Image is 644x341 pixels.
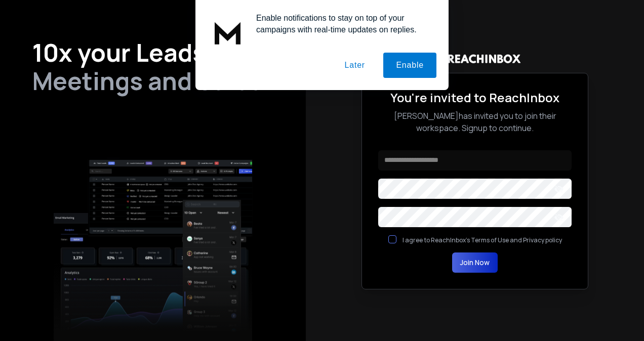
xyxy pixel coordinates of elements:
button: Later [332,53,377,78]
div: Enable notifications to stay on top of your campaigns with real-time updates on replies. [248,12,436,35]
p: [PERSON_NAME] has invited you to join their workspace. Signup to continue. [378,110,572,134]
h2: You're invited to ReachInbox [378,90,572,106]
h2: Meetings and Sales [32,69,273,93]
button: Join Now [452,252,498,273]
label: I agree to ReachInbox's Terms of Use and Privacy policy [402,236,562,244]
img: notification icon [208,12,248,53]
button: Enable [383,53,436,78]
